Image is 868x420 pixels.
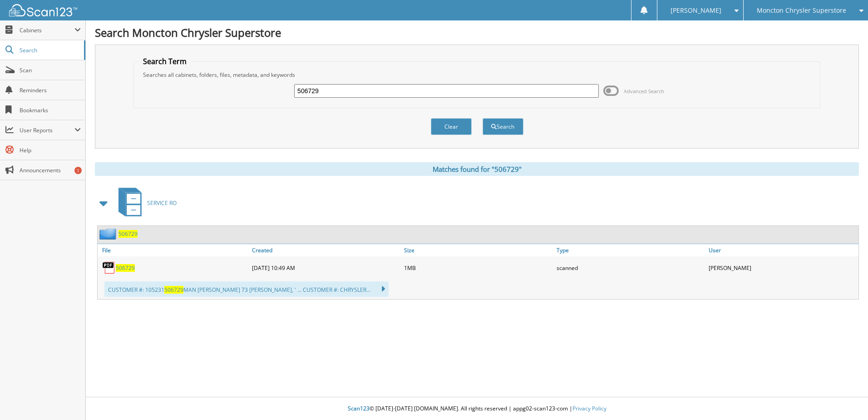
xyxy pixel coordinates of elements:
div: [DATE] 10:49 AM [250,259,402,277]
img: folder2.png [99,228,118,240]
div: scanned [554,259,706,277]
span: [PERSON_NAME] [671,8,721,13]
span: Cabinets [20,26,74,34]
span: Scan123 [348,405,370,412]
a: Size [402,244,554,256]
span: Moncton Chrysler Superstore [757,8,846,13]
div: [PERSON_NAME] [706,259,858,277]
a: Type [554,244,706,256]
img: scan123-logo-white.svg [9,4,77,16]
a: File [98,244,250,256]
div: 1 [74,167,82,174]
a: Privacy Policy [572,405,607,412]
span: Search [20,46,79,54]
span: 506729 [164,286,183,294]
a: SERVICE RO [113,185,177,221]
legend: Search Term [138,56,191,66]
span: Bookmarks [20,106,81,114]
span: Advanced Search [624,88,664,95]
span: Scan [20,66,81,74]
a: Created [250,244,402,256]
button: Search [483,118,523,135]
a: 506729 [116,264,135,272]
img: PDF.png [102,261,116,275]
a: User [706,244,858,256]
button: Clear [431,118,472,135]
div: Searches all cabinets, folders, files, metadata, and keywords [138,71,815,79]
a: 506729 [118,230,138,238]
div: © [DATE]-[DATE] [DOMAIN_NAME]. All rights reserved | appg02-scan123-com | [86,398,868,420]
span: Announcements [20,166,81,174]
div: Matches found for "506729" [95,162,859,176]
span: SERVICE RO [147,199,177,207]
span: Help [20,146,81,154]
h1: Search Moncton Chrysler Superstore [95,25,859,40]
span: User Reports [20,126,74,134]
span: Reminders [20,86,81,94]
div: 1MB [402,259,554,277]
div: CUSTOMER #: 105231 MAN [PERSON_NAME] 73 [PERSON_NAME], ' ... CUSTOMER #: CHRYSLER... [104,281,389,297]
